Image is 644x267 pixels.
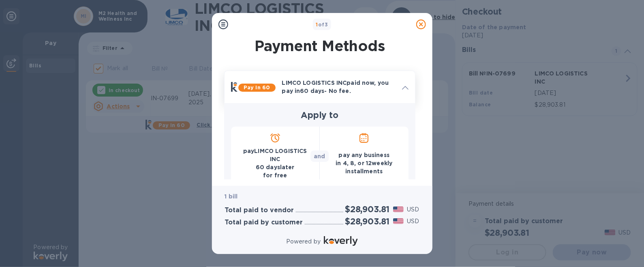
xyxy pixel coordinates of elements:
[237,147,313,179] p: pay LIMCO LOGISTICS INC 60 days later for free
[301,110,338,120] b: Apply to
[282,79,396,95] p: LIMCO LOGISTICS INC paid now, you pay in 60 days - No fee.
[314,152,325,160] p: and
[345,216,389,226] h2: $28,903.81
[393,218,404,224] img: USD
[326,151,402,175] p: pay any business in 4 , 8 , or 12 weekly installments
[225,193,238,200] b: 1 bill
[316,22,318,28] span: 1
[345,204,389,214] h2: $28,903.81
[286,237,321,246] p: Powered by
[244,84,270,90] b: Pay in 60
[324,236,358,246] img: Logo
[407,205,419,214] p: USD
[407,217,419,226] p: USD
[225,219,303,226] h3: Total paid by customer
[316,22,328,28] b: of 3
[393,207,404,212] img: USD
[225,207,294,214] h3: Total paid to vendor
[223,37,417,54] h1: Payment Methods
